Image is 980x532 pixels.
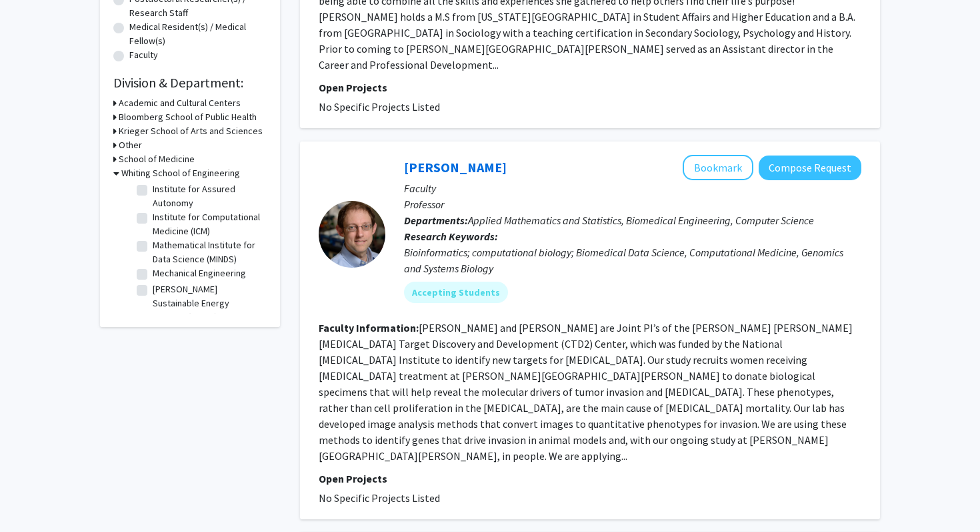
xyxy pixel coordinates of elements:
[319,491,440,505] span: No Specific Projects Listed
[319,100,440,113] span: No Specific Projects Listed
[119,96,241,110] h3: Academic and Cultural Centers
[153,238,263,266] label: Mathematical Institute for Data Science (MINDS)
[153,266,246,280] label: Mechanical Engineering
[468,214,814,227] span: Applied Mathematics and Statistics, Biomedical Engineering, Computer Science
[119,124,263,138] h3: Krieger School of Arts and Sciences
[119,110,257,124] h3: Bloomberg School of Public Health
[129,20,267,48] label: Medical Resident(s) / Medical Fellow(s)
[153,282,263,324] label: [PERSON_NAME] Sustainable Energy Institute (ROSEI)
[404,196,861,212] p: Professor
[113,75,267,91] h2: Division & Department:
[404,180,861,196] p: Faculty
[404,230,498,243] b: Research Keywords:
[319,321,853,463] fg-read-more: [PERSON_NAME] and [PERSON_NAME] are Joint PI’s of the [PERSON_NAME] [PERSON_NAME] [MEDICAL_DATA] ...
[129,48,158,62] label: Faculty
[759,156,861,180] button: Compose Request to Joel Bader
[153,210,263,238] label: Institute for Computational Medicine (ICM)
[404,244,861,276] div: Bioinformatics; computational biology; Biomedical Data Science, Computational Medicine, Genomics ...
[404,159,507,176] a: [PERSON_NAME]
[319,471,861,487] p: Open Projects
[121,166,240,180] h3: Whiting School of Engineering
[119,152,195,166] h3: School of Medicine
[319,321,419,334] b: Faculty Information:
[404,214,468,227] b: Departments:
[10,472,57,522] iframe: Chat
[319,79,861,95] p: Open Projects
[404,282,508,303] mat-chip: Accepting Students
[153,182,263,210] label: Institute for Assured Autonomy
[119,138,142,152] h3: Other
[683,155,753,180] button: Add Joel Bader to Bookmarks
